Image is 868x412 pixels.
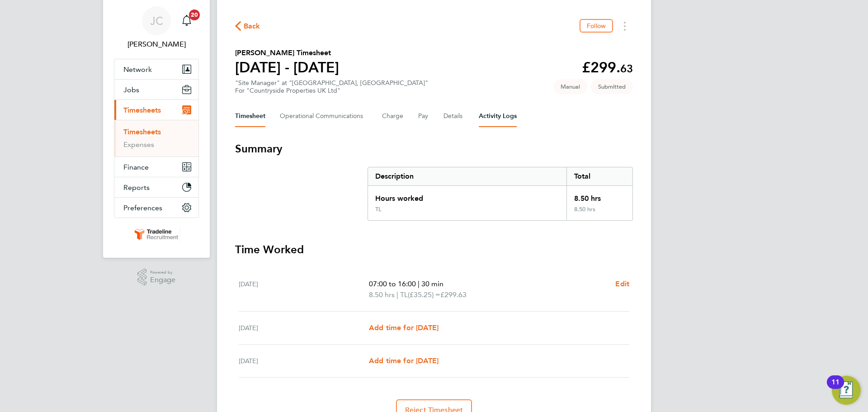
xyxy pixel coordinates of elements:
[114,6,199,50] a: JC[PERSON_NAME]
[553,79,587,94] span: This timesheet was manually created.
[368,167,566,185] div: Description
[591,79,633,94] span: This timesheet is Submitted.
[369,322,439,333] a: Add time for [DATE]
[421,279,443,288] span: 30 min
[150,276,175,284] span: Engage
[235,87,428,95] div: For "Countryside Properties UK Ltd"
[123,85,139,94] span: Jobs
[615,279,629,289] a: Edit
[150,15,163,27] span: JC
[123,163,149,171] span: Finance
[178,6,196,35] a: 20
[235,20,260,32] button: Back
[235,242,633,257] h3: Time Worked
[123,204,162,212] span: Preferences
[566,167,632,185] div: Total
[582,59,633,76] app-decimal: £299.
[114,120,198,156] div: Timesheets
[123,106,161,114] span: Timesheets
[400,289,408,300] span: TL
[566,206,632,220] div: 8.50 hrs
[580,19,613,33] button: Follow
[235,47,339,58] h2: [PERSON_NAME] Timesheet
[114,100,198,120] button: Timesheets
[479,105,517,127] button: Activity Logs
[114,39,199,50] span: Jack Cordell
[369,355,439,366] a: Add time for [DATE]
[235,79,428,95] div: "Site Manager" at "[GEOGRAPHIC_DATA], [GEOGRAPHIC_DATA]"
[369,356,439,365] span: Add time for [DATE]
[114,80,198,99] button: Jobs
[114,59,198,79] button: Network
[244,21,260,32] span: Back
[114,227,199,242] a: Go to home page
[368,167,633,221] div: Summary
[123,65,152,74] span: Network
[114,198,198,218] button: Preferences
[418,279,420,288] span: |
[418,105,429,127] button: Pay
[396,290,398,299] span: |
[566,186,632,206] div: 8.50 hrs
[615,279,629,288] span: Edit
[587,22,606,30] span: Follow
[440,290,467,299] span: £299.63
[239,322,369,333] div: [DATE]
[368,186,566,206] div: Hours worked
[369,279,416,288] span: 07:00 to 16:00
[408,290,440,299] span: (£35.25) =
[189,9,200,20] span: 20
[620,62,633,75] span: 63
[375,206,382,213] div: TL
[123,140,154,149] a: Expenses
[239,355,369,366] div: [DATE]
[114,157,198,177] button: Finance
[831,382,840,394] div: 11
[239,279,369,300] div: [DATE]
[235,58,339,76] h1: [DATE] - [DATE]
[235,105,265,127] button: Timesheet
[280,105,368,127] button: Operational Communications
[235,142,633,156] h3: Summary
[369,290,395,299] span: 8.50 hrs
[617,19,633,33] button: Timesheets Menu
[137,269,176,286] a: Powered byEngage
[123,183,150,192] span: Reports
[123,128,161,136] a: Timesheets
[114,177,198,197] button: Reports
[369,323,439,332] span: Add time for [DATE]
[832,376,861,405] button: Open Resource Center, 11 new notifications
[443,105,464,127] button: Details
[150,269,175,276] span: Powered by
[382,105,404,127] button: Charge
[133,227,180,242] img: tradelinerecruitment-logo-retina.png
